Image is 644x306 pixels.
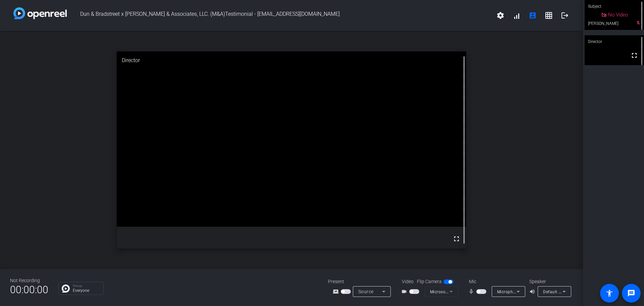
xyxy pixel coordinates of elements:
[417,278,442,285] span: Flip Camera
[333,288,341,296] mat-icon: screen_share_outline
[496,11,504,19] mat-icon: settings
[117,51,467,70] div: Director
[585,35,644,48] div: Director
[328,278,395,285] div: Present
[358,289,374,294] span: Source
[452,235,461,243] mat-icon: fullscreen
[545,11,553,19] mat-icon: grid_on
[608,12,628,18] span: No Video
[402,278,414,285] span: Video
[529,11,537,19] mat-icon: account_box
[605,289,613,297] mat-icon: accessibility
[13,7,67,19] img: white-gradient.svg
[529,278,570,285] div: Speaker
[62,285,70,293] img: Chat Icon
[561,11,569,19] mat-icon: logout
[10,281,48,298] span: 00:00:00
[630,51,638,59] mat-icon: fullscreen
[497,289,605,294] span: Microphone Array (Realtek High Definition Audio(SST))
[529,288,537,296] mat-icon: volume_up
[10,277,48,284] div: Not Recording
[67,7,492,24] span: Dun & Bradstreet x [PERSON_NAME] & Associates, LLC. (M&A)Testimonial - [EMAIL_ADDRESS][DOMAIN_NAME]
[401,288,409,296] mat-icon: videocam_outline
[73,289,100,293] p: Everyone
[462,278,529,285] div: Mic
[468,288,476,296] mat-icon: mic_none
[73,284,100,288] p: Group
[627,289,635,297] mat-icon: message
[508,7,525,24] button: signal_cellular_alt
